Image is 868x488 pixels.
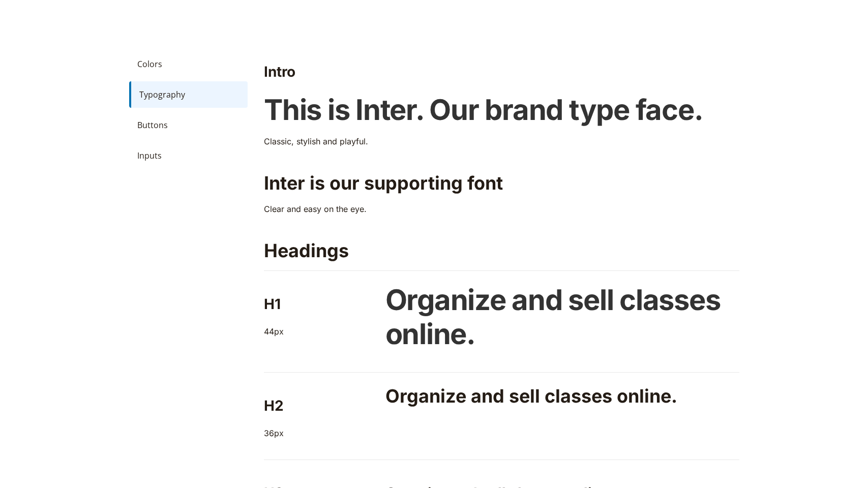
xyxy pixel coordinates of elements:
[264,172,739,195] h2: Inter is our supporting font
[137,120,232,130] div: Buttons
[264,295,281,313] div: H1
[264,63,739,81] h3: Intro
[385,385,739,408] h2: Organize and sell classes online.
[264,135,587,147] p: Classic, stylish and playful.
[137,59,232,69] div: Colors
[264,93,739,127] h1: This is Inter. Our brand type face.
[264,397,284,415] div: H2
[385,283,739,351] h1: Organize and sell classes online.
[264,239,739,262] h2: Headings
[137,150,232,161] div: Inputs
[264,325,284,338] div: 44px
[139,89,232,100] div: Typography
[264,427,284,439] div: 36px
[264,203,587,215] p: Clear and easy on the eye.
